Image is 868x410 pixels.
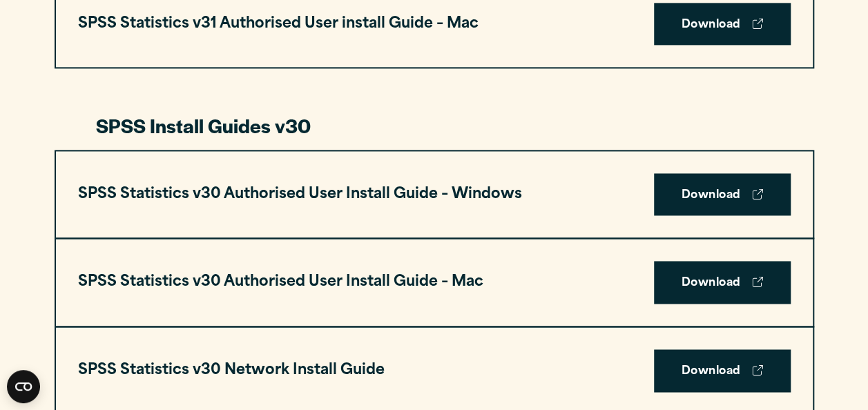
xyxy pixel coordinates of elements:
a: Download [654,173,791,216]
h3: SPSS Statistics v30 Network Install Guide [78,358,385,384]
h3: SPSS Statistics v30 Authorised User Install Guide – Windows [78,182,522,208]
a: Download [654,349,791,392]
a: Download [654,261,791,304]
h3: SPSS Install Guides v30 [96,113,773,139]
button: Open CMP widget [7,370,40,403]
h3: SPSS Statistics v30 Authorised User Install Guide – Mac [78,269,483,295]
a: Download [654,3,791,46]
h3: SPSS Statistics v31 Authorised User install Guide – Mac [78,11,479,37]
